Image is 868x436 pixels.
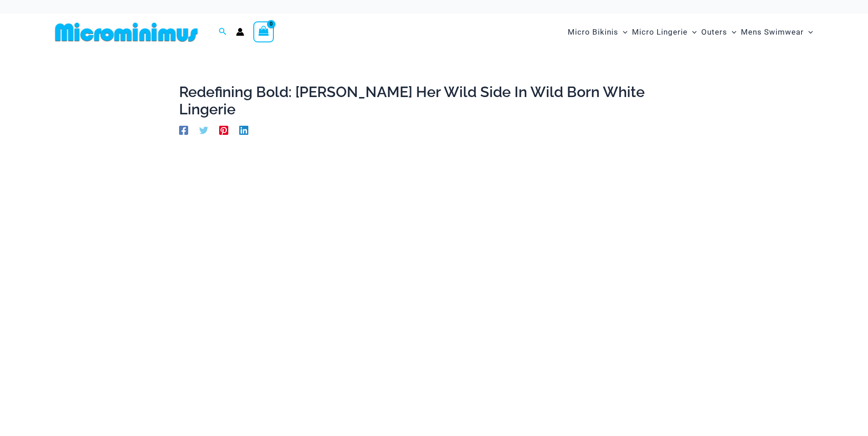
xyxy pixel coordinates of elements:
a: Pinterest [219,124,228,134]
span: Mens Swimwear [741,21,804,44]
span: Menu Toggle [804,21,813,44]
span: Menu Toggle [618,21,627,44]
a: Micro LingerieMenu ToggleMenu Toggle [630,18,699,46]
a: View Shopping Cart, empty [253,21,274,42]
a: Linkedin [239,124,248,134]
span: Micro Bikinis [568,21,618,44]
a: Facebook [179,124,188,134]
span: Menu Toggle [688,21,697,44]
span: Menu Toggle [727,21,736,44]
a: Twitter [199,124,208,134]
a: Micro BikinisMenu ToggleMenu Toggle [565,18,630,46]
a: Mens SwimwearMenu ToggleMenu Toggle [739,18,815,46]
nav: Site Navigation [564,17,817,47]
span: Outers [701,21,727,44]
a: OutersMenu ToggleMenu Toggle [699,18,739,46]
span: Micro Lingerie [632,21,688,44]
a: Search icon link [219,26,227,38]
img: MM SHOP LOGO FLAT [51,22,201,42]
a: Account icon link [236,28,244,36]
h1: Redefining Bold: [PERSON_NAME] Her Wild Side In Wild Born White Lingerie [179,83,689,118]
